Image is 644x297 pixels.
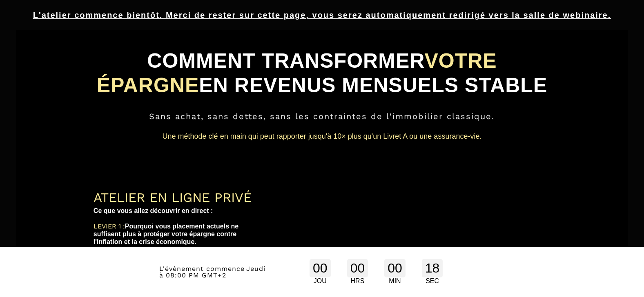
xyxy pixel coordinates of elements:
div: ATELIER EN LIGNE PRIVÉ [94,190,256,205]
span: Sans achat, sans dettes, sans les contraintes de l'immobilier classique. [149,111,495,121]
div: SEC [422,277,443,285]
b: Ce que vous allez découvrir en direct : [94,207,213,214]
b: Pourquoi vous placement actuels ne suffisent plus à protéger votre épargne contre l'inflation et ... [94,223,241,245]
span: L'évènement commence [159,265,245,273]
div: HRS [347,277,368,285]
span: Une méthode clé en main qui peut rapporter jusqu'à 10× plus qu'un Livret A ou une assurance-vie. [163,132,482,140]
div: 18 [422,259,443,277]
div: 00 [347,259,368,277]
div: MIN [384,277,406,285]
span: Jeudi à 08:00 PM GMT+2 [159,265,265,279]
div: 00 [384,259,406,277]
div: 00 [310,259,331,277]
u: L'atelier commence bientôt. Merci de rester sur cette page, vous serez automatiquement redirigé v... [33,11,611,20]
h1: COMMENT TRANSFORMER EN REVENUS MENSUELS STABLE [94,44,550,102]
div: JOU [310,277,331,285]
